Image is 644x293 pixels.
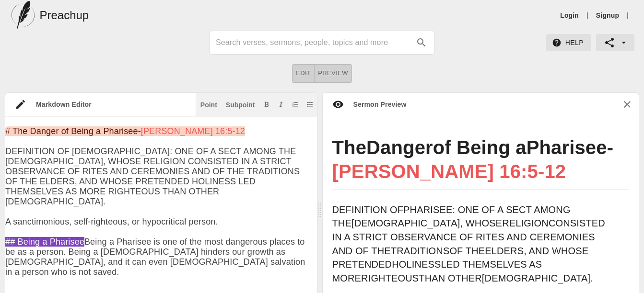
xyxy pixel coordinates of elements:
[361,273,419,283] span: RIGHTEOUS
[292,64,352,83] div: text alignment
[391,246,450,256] span: TRADITIONS
[485,246,524,256] span: ELDERS
[623,11,632,20] li: |
[305,100,315,109] button: Add unordered list
[224,100,257,109] button: Subpoint
[216,35,411,50] input: Search sermons
[332,161,566,182] span: [PERSON_NAME] 16:5-12
[26,100,196,109] div: Markdown Editor
[199,100,219,109] button: Insert point
[403,204,452,215] span: PHARISEE
[332,203,608,285] p: DEFINITION OF : ONE OF A SECT AMONG THE , WHOSE CONSISTED IN A STRICT OBSERVANCE OF RITES AND CER...
[200,101,217,108] div: Point
[560,11,579,20] a: Login
[554,37,584,49] span: Help
[291,100,300,109] button: Add ordered list
[546,34,591,52] button: Help
[39,8,89,23] h5: Preachup
[411,32,432,53] button: search
[332,135,629,190] h1: The of Being a -
[351,218,460,228] span: [DEMOGRAPHIC_DATA]
[392,259,441,270] span: HOLINESS
[12,1,35,30] img: preachup-logo.png
[276,100,286,109] button: Add italic text
[292,64,315,83] button: Edit
[344,100,407,109] div: Sermon Preview
[315,64,352,83] button: Preview
[596,11,619,20] a: Signup
[226,101,255,108] div: Subpoint
[482,273,590,283] span: [DEMOGRAPHIC_DATA]
[262,100,271,109] button: Add bold text
[583,11,592,20] li: |
[502,218,549,228] span: RELIGION
[366,137,433,158] span: Danger
[318,68,348,79] span: Preview
[527,137,607,158] span: Pharisee
[296,68,311,79] span: Edit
